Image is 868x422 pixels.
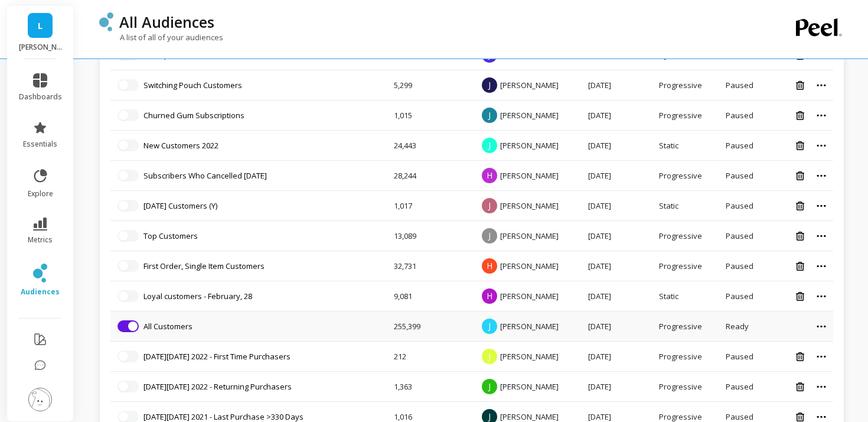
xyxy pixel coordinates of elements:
[652,161,719,191] td: Progressive
[143,231,198,241] a: Top Customers
[143,140,218,151] a: New Customers 2022
[500,351,559,362] span: [PERSON_NAME]
[19,92,62,102] span: dashboards
[482,228,497,244] span: J
[500,170,559,181] span: [PERSON_NAME]
[21,287,60,297] span: audiences
[652,342,719,372] td: Progressive
[387,161,472,191] td: 28,244
[143,80,242,90] a: Switching Pouch Customers
[500,321,559,332] span: [PERSON_NAME]
[581,131,652,161] td: [DATE]
[726,261,760,271] div: This audience is paused because it hasn't been used in the last 30 days, opening it will resume it.
[482,77,497,93] span: J
[726,200,760,211] div: This audience is paused because it hasn't been used in the last 30 days, opening it will resume it.
[143,261,265,271] a: First Order, Single Item Customers
[500,110,559,121] span: [PERSON_NAME]
[581,281,652,311] td: [DATE]
[726,291,760,301] div: This audience is paused because it hasn't been used in the last 30 days, opening it will resume it.
[387,311,472,342] td: 255,399
[28,189,53,199] span: explore
[652,191,719,221] td: Static
[143,170,267,181] a: Subscribers Who Cancelled [DATE]
[726,110,760,121] div: This audience is paused because it hasn't been used in the last 30 days, opening it will resume it.
[387,372,472,402] td: 1,363
[581,372,652,402] td: [DATE]
[19,43,62,52] p: LUCY
[500,291,559,301] span: [PERSON_NAME]
[482,108,497,123] span: J
[581,191,652,221] td: [DATE]
[482,138,497,153] span: J
[387,281,472,311] td: 9,081
[500,140,559,151] span: [PERSON_NAME]
[387,221,472,251] td: 13,089
[500,411,559,422] span: [PERSON_NAME]
[143,110,244,121] a: Churned Gum Subscriptions
[652,131,719,161] td: Static
[387,100,472,131] td: 1,015
[482,288,497,304] span: H
[581,100,652,131] td: [DATE]
[482,319,497,334] span: J
[28,235,53,245] span: metrics
[726,381,760,392] div: This audience is paused because it hasn't been used in the last 30 days, opening it will resume it.
[500,231,559,241] span: [PERSON_NAME]
[387,131,472,161] td: 24,443
[387,342,472,372] td: 212
[143,291,252,301] a: Loyal customers - February, 28
[143,351,291,362] a: [DATE][DATE] 2022 - First Time Purchasers
[119,12,214,32] p: All Audiences
[500,80,559,90] span: [PERSON_NAME]
[482,258,497,274] span: H
[726,321,760,332] div: Ready
[652,221,719,251] td: Progressive
[500,200,559,211] span: [PERSON_NAME]
[143,321,192,332] a: All Customers
[652,311,719,342] td: Progressive
[482,349,497,364] span: J
[500,381,559,392] span: [PERSON_NAME]
[726,411,760,422] div: This audience is paused because it hasn't been used in the last 30 days, opening it will resume it.
[726,80,760,90] div: This audience is paused because it hasn't been used in the last 30 days, opening it will resume it.
[581,161,652,191] td: [DATE]
[726,351,760,362] div: This audience is paused because it hasn't been used in the last 30 days, opening it will resume it.
[23,139,57,149] span: essentials
[28,388,52,411] img: profile picture
[143,200,217,211] a: [DATE] Customers (Y)
[99,12,113,31] img: header icon
[38,19,43,33] span: L
[387,191,472,221] td: 1,017
[387,251,472,281] td: 32,731
[581,342,652,372] td: [DATE]
[726,140,760,151] div: This audience is paused because it hasn't been used in the last 30 days, opening it will resume it.
[581,70,652,100] td: [DATE]
[143,411,304,422] a: [DATE][DATE] 2021 - Last Purchase >330 Days
[652,70,719,100] td: Progressive
[652,281,719,311] td: Static
[500,261,559,271] span: [PERSON_NAME]
[726,170,760,181] div: This audience is paused because it hasn't been used in the last 30 days, opening it will resume it.
[387,70,472,100] td: 5,299
[726,231,760,241] div: This audience is paused because it hasn't been used in the last 30 days, opening it will resume it.
[581,311,652,342] td: [DATE]
[482,379,497,394] span: J
[581,221,652,251] td: [DATE]
[143,381,292,392] a: [DATE][DATE] 2022 - Returning Purchasers
[652,251,719,281] td: Progressive
[652,372,719,402] td: Progressive
[99,32,223,43] p: A list of all of your audiences
[482,168,497,183] span: H
[652,100,719,131] td: Progressive
[581,251,652,281] td: [DATE]
[482,198,497,213] span: J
